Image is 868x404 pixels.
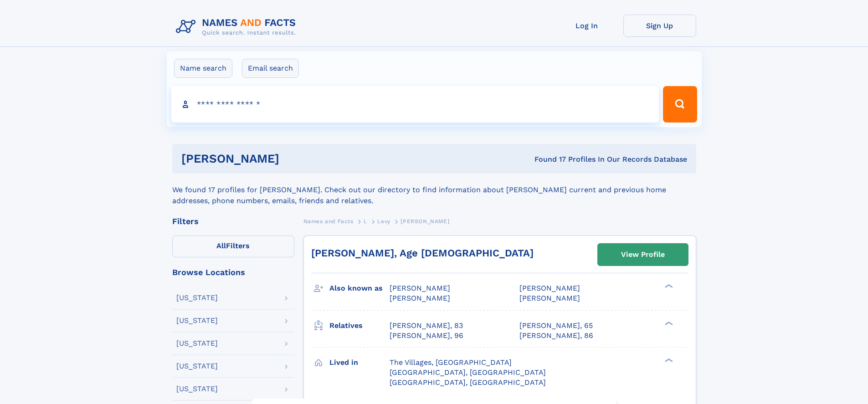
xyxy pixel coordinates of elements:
[519,321,593,331] a: [PERSON_NAME], 65
[663,357,673,363] div: ❯
[181,153,407,164] h1: [PERSON_NAME]
[174,59,232,78] label: Name search
[176,340,218,347] div: [US_STATE]
[598,244,688,266] a: View Profile
[621,244,665,265] div: View Profile
[390,331,463,341] a: [PERSON_NAME], 96
[171,86,659,123] input: search input
[364,215,367,227] a: L
[519,294,580,302] span: [PERSON_NAME]
[172,235,294,257] label: Filters
[172,217,294,225] div: Filters
[176,294,218,302] div: [US_STATE]
[329,318,390,333] h3: Relatives
[216,241,226,250] span: All
[329,355,390,370] h3: Lived in
[176,317,218,324] div: [US_STATE]
[242,59,299,78] label: Email search
[364,218,367,225] span: L
[390,294,450,302] span: [PERSON_NAME]
[519,284,580,292] span: [PERSON_NAME]
[390,368,546,377] span: [GEOGRAPHIC_DATA], [GEOGRAPHIC_DATA]
[663,283,673,289] div: ❯
[377,215,390,227] a: Levy
[176,385,218,393] div: [US_STATE]
[303,215,354,227] a: Names and Facts
[329,281,390,296] h3: Also known as
[172,174,696,206] div: We found 17 profiles for [PERSON_NAME]. Check out our directory to find information about [PERSON...
[390,284,450,292] span: [PERSON_NAME]
[390,358,512,367] span: The Villages, [GEOGRAPHIC_DATA]
[311,247,534,259] a: [PERSON_NAME], Age [DEMOGRAPHIC_DATA]
[550,15,623,37] a: Log In
[663,86,697,123] button: Search Button
[172,15,303,39] img: Logo Names and Facts
[401,218,449,225] span: [PERSON_NAME]
[407,154,687,164] div: Found 17 Profiles In Our Records Database
[377,218,390,225] span: Levy
[390,321,463,331] a: [PERSON_NAME], 83
[172,268,294,276] div: Browse Locations
[623,15,696,37] a: Sign Up
[663,320,673,326] div: ❯
[176,363,218,370] div: [US_STATE]
[519,331,593,341] a: [PERSON_NAME], 86
[390,378,546,387] span: [GEOGRAPHIC_DATA], [GEOGRAPHIC_DATA]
